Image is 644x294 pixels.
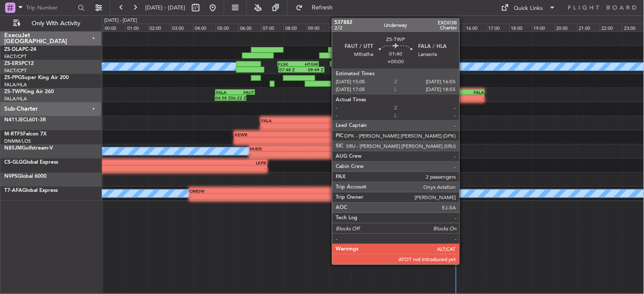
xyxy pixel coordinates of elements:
[382,60,409,73] div: A/C Booked
[299,62,319,67] div: HTGW
[532,24,555,31] div: 19:00
[419,24,442,31] div: 14:00
[4,118,46,123] a: N411JECL601-3R
[355,180,375,185] div: -
[464,24,487,31] div: 16:00
[4,188,58,193] a: T7-AFAGlobal Express
[442,24,464,31] div: 15:00
[235,90,255,95] div: FAUT
[4,132,23,137] span: M-RTFS
[331,62,356,67] div: HTGW
[355,174,375,179] div: FACT
[104,17,137,24] div: [DATE] - [DATE]
[292,1,343,15] button: Refresh
[4,138,31,144] a: DNMM/LOS
[382,187,409,200] div: A/C Booked
[238,24,261,31] div: 06:00
[250,146,336,151] div: HUEN
[250,152,336,157] div: -
[126,24,148,31] div: 01:00
[4,61,34,66] a: ZS-ERSPC12
[4,160,58,165] a: CS-GLGGlobal Express
[4,132,47,137] a: M-RTFSFalcon 7X
[284,194,378,199] div: -
[4,118,23,123] span: N411JE
[284,188,378,194] div: FALA
[509,24,532,31] div: 18:00
[261,118,302,123] div: FALA
[4,61,21,66] span: ZS-ERS
[555,24,577,31] div: 20:00
[145,4,185,12] span: [DATE] - [DATE]
[4,75,69,80] a: ZS-PPGSuper King Air 200
[351,24,374,31] div: 11:00
[397,24,419,31] div: 13:00
[4,146,22,151] span: N85JM
[4,47,36,52] a: ZS-DLAPC-24
[216,95,231,100] div: 04:58 Z
[356,62,381,67] div: KOGA
[600,24,623,31] div: 22:00
[216,90,235,95] div: FALA
[335,180,355,185] div: -
[4,96,27,102] a: FALA/HLA
[140,166,266,171] div: -
[261,123,302,129] div: -
[4,146,53,151] a: N85JMGulfstream-V
[345,67,369,72] div: 10:41 Z
[4,174,18,179] span: N9PS
[336,146,422,151] div: LPMA
[9,17,93,30] button: Only With Activity
[4,160,23,165] span: CS-GLG
[235,132,314,137] div: KEWR
[261,24,284,31] div: 07:00
[4,188,22,193] span: T7-AFA
[284,24,306,31] div: 08:00
[514,4,543,13] div: Quick Links
[22,21,90,26] span: Only With Activity
[444,95,464,100] div: -
[4,82,27,88] a: FALA/HLA
[4,89,54,94] a: ZS-TWPKing Air 260
[4,174,47,179] a: N9PSGlobal 6000
[235,138,314,143] div: -
[231,95,246,100] div: 06:22 Z
[4,53,26,60] a: FACT/CPT
[171,24,193,31] div: 03:00
[374,24,397,31] div: 12:00
[302,118,342,123] div: FCBB
[4,75,22,80] span: ZS-PPG
[190,194,284,199] div: -
[329,24,351,31] div: 10:00
[464,95,484,100] div: -
[193,24,216,31] div: 04:00
[278,62,299,67] div: FLSK
[4,47,22,52] span: ZS-DLA
[335,174,355,179] div: FAOR
[190,188,284,194] div: OMDW
[140,160,266,165] div: LKPR
[336,152,422,157] div: -
[306,24,329,31] div: 09:00
[497,1,560,15] button: Quick Links
[26,1,75,14] input: Trip Number
[302,67,324,72] div: 09:49 Z
[314,138,394,143] div: -
[148,24,171,31] div: 02:00
[4,89,23,94] span: ZS-TWP
[4,68,26,74] a: FACT/CPT
[314,132,394,137] div: EGGW
[279,67,302,72] div: 07:48 Z
[577,24,600,31] div: 21:00
[216,24,238,31] div: 05:00
[369,67,393,72] div: 12:54 Z
[444,90,464,95] div: FAUT
[302,123,342,129] div: -
[103,24,126,31] div: 00:00
[487,24,509,31] div: 17:00
[304,5,340,11] span: Refresh
[464,90,484,95] div: FALA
